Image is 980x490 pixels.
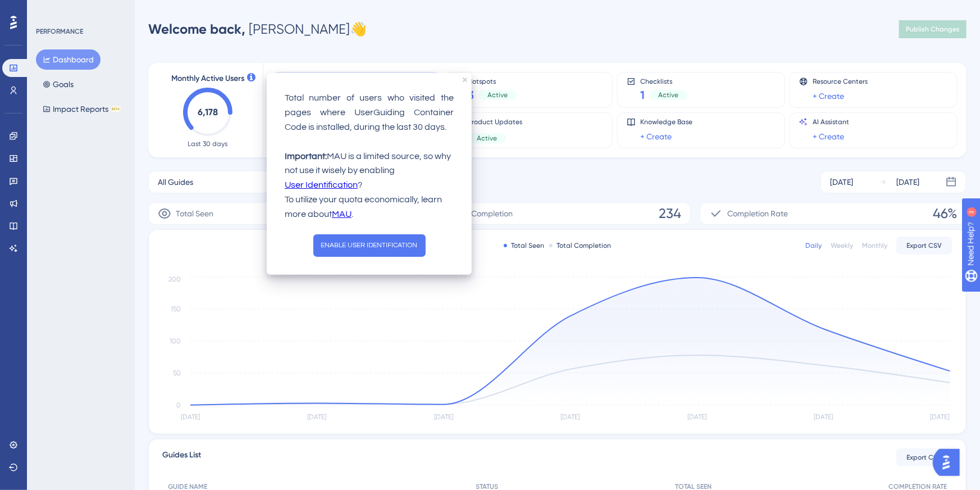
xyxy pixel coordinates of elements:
[830,175,853,189] div: [DATE]
[285,91,454,135] p: Total number of users who visited the pages where UserGuiding Container Code is installed, during...
[285,152,327,161] strong: Important:
[640,130,672,143] a: + Create
[308,414,327,421] tspan: [DATE]
[896,448,952,466] button: Export CSV
[452,207,513,220] span: Total Completion
[813,117,849,126] span: AI Assistant
[896,237,952,255] button: Export CSV
[176,401,181,409] tspan: 0
[468,77,517,85] span: Hotspots
[862,241,887,250] div: Monthly
[173,369,181,377] tspan: 50
[285,178,358,193] a: User Identification
[831,241,853,250] div: Weekly
[26,3,70,16] span: Need Help?
[930,414,949,421] tspan: [DATE]
[640,77,687,85] span: Checklists
[285,193,454,222] p: To utilize your quota economically, learn more about .
[171,305,181,313] tspan: 150
[171,72,244,85] span: Monthly Active Users
[813,130,844,143] a: + Create
[640,87,645,103] span: 1
[487,90,508,99] span: Active
[906,25,960,34] span: Publish Changes
[907,241,942,250] span: Export CSV
[162,448,201,466] span: Guides List
[659,205,681,223] span: 234
[78,6,81,15] div: 3
[36,27,83,36] div: PERFORMANCE
[477,134,497,143] span: Active
[313,234,426,257] button: ENABLE USER IDENTIFICATION
[332,207,352,222] a: MAU
[687,414,706,421] tspan: [DATE]
[188,139,228,148] span: Last 30 days
[158,175,193,189] span: All Guides
[36,49,101,70] button: Dashboard
[933,446,967,479] iframe: UserGuiding AI Assistant Launcher
[170,337,181,345] tspan: 100
[813,89,844,103] a: + Create
[198,107,218,117] text: 6,178
[148,171,348,193] button: All Guides
[148,20,367,38] div: [PERSON_NAME] 👋
[658,90,678,99] span: Active
[727,207,788,220] span: Completion Rate
[805,241,822,250] div: Daily
[504,241,545,250] div: Total Seen
[434,414,453,421] tspan: [DATE]
[36,74,80,94] button: Goals
[176,207,213,220] span: Total Seen
[111,106,121,112] div: BETA
[468,117,522,126] span: Product Updates
[899,20,967,38] button: Publish Changes
[813,77,868,86] span: Resource Centers
[561,414,580,421] tspan: [DATE]
[907,453,942,462] span: Export CSV
[168,275,181,283] tspan: 200
[285,149,454,193] p: MAU is a limited source, so why not use it wisely by enabling ?
[463,78,467,82] div: close tooltip
[36,99,127,119] button: Impact ReportsBETA
[549,241,612,250] div: Total Completion
[148,21,245,37] span: Welcome back,
[896,175,919,189] div: [DATE]
[933,205,957,223] span: 46%
[181,414,200,421] tspan: [DATE]
[814,414,833,421] tspan: [DATE]
[640,117,692,126] span: Knowledge Base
